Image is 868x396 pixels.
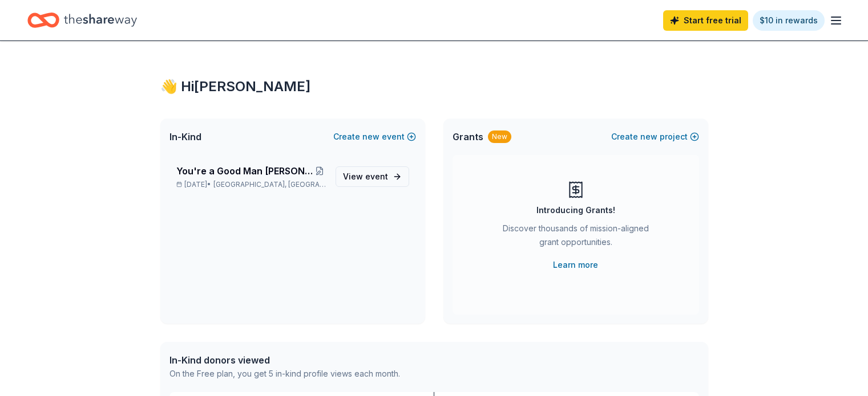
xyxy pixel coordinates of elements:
span: Grants [453,130,483,144]
div: Discover thousands of mission-aligned grant opportunities. [498,222,653,254]
a: Start free trial [663,10,748,31]
div: Introducing Grants! [536,203,615,217]
button: Createnewproject [611,130,699,144]
span: new [640,130,657,144]
a: Learn more [553,258,598,272]
a: View event [336,166,409,187]
span: [GEOGRAPHIC_DATA], [GEOGRAPHIC_DATA] [213,180,326,189]
span: View [343,170,388,183]
div: New [488,130,511,143]
a: $10 in rewards [753,10,825,31]
span: In-Kind [169,130,201,144]
span: event [365,172,388,181]
div: 👋 Hi [PERSON_NAME] [160,77,708,96]
div: On the Free plan, you get 5 in-kind profile views each month. [169,367,400,381]
span: You're a Good Man [PERSON_NAME]-Silent Auction [176,164,313,178]
div: In-Kind donors viewed [169,353,400,367]
a: Home [27,7,137,34]
span: new [362,130,380,144]
button: Createnewevent [333,130,416,144]
p: [DATE] • [176,180,326,189]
